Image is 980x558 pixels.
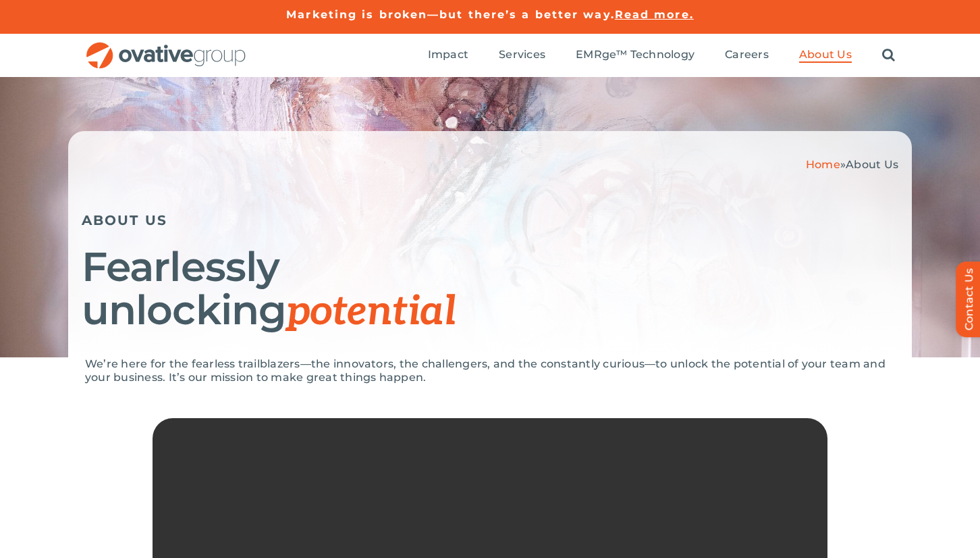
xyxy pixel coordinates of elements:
span: Impact [428,48,468,61]
a: Careers [725,48,769,63]
a: Read more. [615,8,694,21]
h5: ABOUT US [82,212,898,228]
a: Services [499,48,545,63]
p: We’re here for the fearless trailblazers—the innovators, the challengers, and the constantly curi... [85,357,895,384]
span: EMRge™ Technology [576,48,695,61]
span: potential [286,288,456,336]
span: Services [499,48,545,61]
span: About Us [799,48,852,61]
nav: Menu [428,34,895,77]
span: » [806,158,898,171]
h1: Fearlessly unlocking [82,245,898,334]
a: Marketing is broken—but there’s a better way. [286,8,615,21]
a: Search [882,48,895,63]
a: Home [806,158,840,171]
span: About Us [846,158,898,171]
a: OG_Full_horizontal_RGB [85,41,247,53]
span: Careers [725,48,769,61]
a: EMRge™ Technology [576,48,695,63]
a: About Us [799,48,852,63]
a: Impact [428,48,468,63]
